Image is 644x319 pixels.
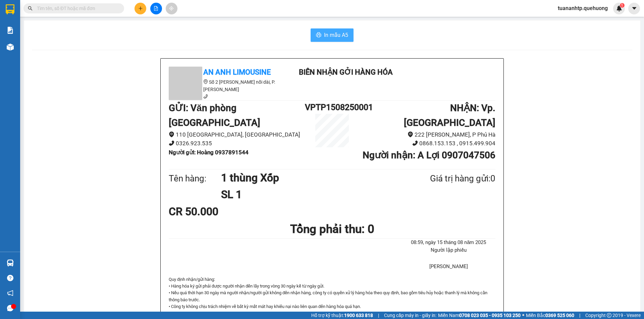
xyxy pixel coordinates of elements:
[397,172,495,185] div: Giá trị hàng gửi: 0
[545,313,574,318] strong: 0369 525 060
[166,3,177,14] button: aim
[169,283,495,290] p: • Hàng hóa ký gửi phải được người nhận đến lấy trong vòng 30 ngày kể từ ngày gửi.
[7,27,14,34] img: solution-icon
[7,44,14,51] img: warehouse-icon
[522,314,524,317] span: ⚪️
[169,303,495,310] p: • Công ty không chịu trách nhiệm về bất kỳ mất mát hay khiếu nại nào liên quan đến hàng hóa quá hạn.
[607,313,611,318] span: copyright
[616,5,622,11] img: icon-new-feature
[37,5,116,12] input: Tìm tên, số ĐT hoặc mã đơn
[169,290,495,303] p: • Nếu quá thời hạn 30 ngày mà người nhận/người gửi không đến nhận hàng, công ty có quyền xử lý hà...
[28,6,33,11] span: search
[404,102,495,128] b: NHẬN : Vp. [GEOGRAPHIC_DATA]
[169,149,249,156] b: Người gửi : Hoàng 0937891544
[412,140,418,146] span: phone
[311,312,373,319] span: Hỗ trợ kỹ thuật:
[7,259,14,266] img: warehouse-icon
[154,6,158,11] span: file-add
[8,43,37,75] b: An Anh Limousine
[402,239,495,247] li: 08:59, ngày 15 tháng 08 năm 2025
[43,10,64,64] b: Biên nhận gởi hàng hóa
[169,140,174,146] span: phone
[324,31,348,39] span: In mẫu A5
[552,4,613,12] span: tuananhtp.quehuong
[631,5,637,11] span: caret-down
[221,169,397,186] h1: 1 thùng Xốp
[359,130,495,139] li: 222 [PERSON_NAME], P Phủ Hà
[150,3,162,14] button: file-add
[169,6,174,11] span: aim
[135,3,146,14] button: plus
[203,68,271,76] b: An Anh Limousine
[169,172,221,185] div: Tên hàng:
[169,203,276,220] div: CR 50.000
[311,28,354,42] button: printerIn mẫu A5
[7,305,13,311] span: message
[7,275,13,281] span: question-circle
[169,102,260,128] b: GỬI : Văn phòng [GEOGRAPHIC_DATA]
[138,6,143,11] span: plus
[203,79,208,84] span: environment
[221,186,397,203] h1: SL 1
[169,132,174,137] span: environment
[6,4,14,14] img: logo-vxr
[402,263,495,271] li: [PERSON_NAME]
[579,312,580,319] span: |
[363,150,495,161] b: Người nhận : A Lợi 0907047506
[526,312,574,319] span: Miền Bắc
[169,220,495,238] h1: Tổng phải thu: 0
[169,276,495,310] div: Quy định nhận/gửi hàng :
[305,101,359,114] h1: VPTP1508250001
[402,246,495,254] li: Người lập phiếu
[459,313,521,318] strong: 0708 023 035 - 0935 103 250
[169,78,289,93] li: Số 2 [PERSON_NAME] nối dài, P. [PERSON_NAME]
[408,132,413,137] span: environment
[621,3,623,8] span: 1
[620,3,625,8] sup: 1
[628,3,640,14] button: caret-down
[384,312,436,319] span: Cung cấp máy in - giấy in:
[169,139,305,148] li: 0326.923.535
[299,68,393,76] b: Biên nhận gởi hàng hóa
[169,130,305,139] li: 110 [GEOGRAPHIC_DATA], [GEOGRAPHIC_DATA]
[316,32,321,38] span: printer
[203,94,208,99] span: phone
[438,312,521,319] span: Miền Nam
[7,290,13,296] span: notification
[359,139,495,148] li: 0868.153.153 , 0915.499.904
[378,312,379,319] span: |
[344,313,373,318] strong: 1900 633 818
